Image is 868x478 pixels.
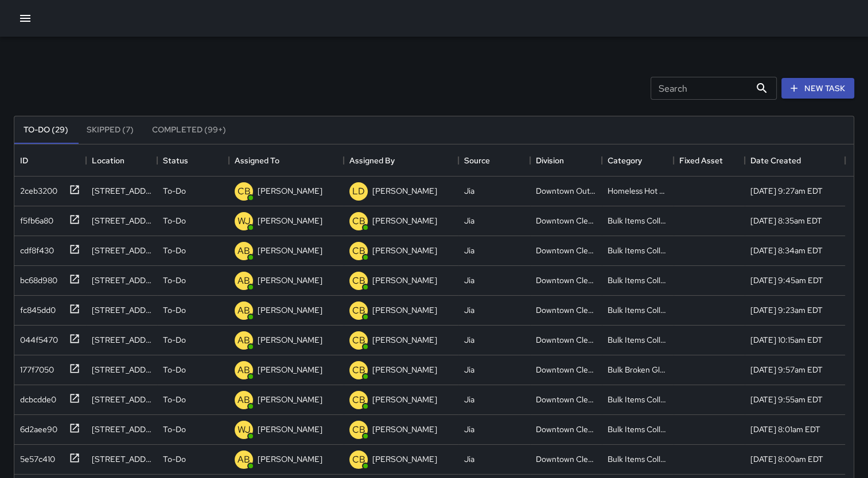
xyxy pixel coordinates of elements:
div: Date Created [750,144,801,177]
p: [PERSON_NAME] [258,185,322,197]
p: [PERSON_NAME] [372,394,437,405]
div: Bulk Items Collected [608,424,668,435]
div: fc845dd0 [15,300,56,316]
p: [PERSON_NAME] [258,453,322,465]
p: [PERSON_NAME] [258,304,322,316]
div: Source [464,144,490,177]
div: Downtown Outreach [536,185,596,197]
div: ID [20,144,28,177]
p: AB [238,393,250,407]
div: Bulk Items Collected [608,394,668,405]
p: [PERSON_NAME] [372,275,437,286]
div: Jia [464,185,474,197]
div: Jia [464,304,474,316]
div: Location [92,144,124,177]
p: To-Do [163,424,186,435]
div: Jia [464,275,474,286]
p: [PERSON_NAME] [372,185,437,197]
div: 8/19/2025, 9:45am EDT [750,275,823,286]
div: 8/15/2025, 9:23am EDT [750,304,823,316]
p: [PERSON_NAME] [258,245,322,256]
div: 7/18/2025, 9:55am EDT [750,394,823,405]
p: CB [352,274,365,288]
div: Fixed Asset [679,144,723,177]
div: 5e57c410 [15,449,55,465]
button: New Task [781,78,854,99]
div: 6/27/2025, 8:01am EDT [750,424,820,435]
p: [PERSON_NAME] [372,304,437,316]
p: WJ [238,214,251,228]
div: Downtown Cleaning [536,364,596,375]
div: Date Created [745,144,845,177]
div: Jia [464,394,474,405]
p: AB [238,453,250,467]
div: 6/27/2025, 8:00am EDT [750,453,823,465]
p: To-Do [163,304,186,316]
div: Bulk Items Collected [608,245,668,256]
div: Jia [464,364,474,375]
p: [PERSON_NAME] [372,453,437,465]
button: To-Do (29) [14,116,77,144]
p: CB [352,453,365,467]
p: AB [238,363,250,377]
p: To-Do [163,245,186,256]
div: 9/18/2025, 9:27am EDT [750,185,823,197]
div: Bulk Items Collected [608,215,668,226]
div: Bulk Items Collected [608,334,668,346]
div: 8/25/2025, 8:35am EDT [750,215,822,226]
div: 1500 Semmes Avenue [92,334,152,346]
div: Homeless Hot Spots and Problem Areas [608,185,668,197]
p: AB [238,304,250,318]
p: CB [352,304,365,318]
div: Bulk Items Collected [608,275,668,286]
div: Bulk Items Collected [608,304,668,316]
div: Downtown Cleaning [536,424,596,435]
p: CB [352,214,365,228]
div: Category [602,144,674,177]
p: [PERSON_NAME] [372,245,437,256]
p: AB [238,334,250,347]
div: bc68d980 [15,270,57,286]
div: 8/13/2025, 10:15am EDT [750,334,823,346]
p: [PERSON_NAME] [372,364,437,375]
p: [PERSON_NAME] [258,215,322,226]
div: f5fb6a80 [15,210,53,226]
div: Source [458,144,530,177]
p: CB [352,423,365,437]
div: Status [163,144,188,177]
div: Jia [464,215,474,226]
div: Status [157,144,229,177]
div: Jia [464,245,474,256]
div: 8/25/2025, 8:34am EDT [750,245,823,256]
p: To-Do [163,215,186,226]
div: Bulk Broken Glass Clean Up [608,364,668,375]
p: CB [352,363,365,377]
p: To-Do [163,394,186,405]
div: 1539 East Cary Street [92,245,152,256]
p: CB [352,334,365,347]
div: Bulk Items Collected [608,453,668,465]
button: Skipped (7) [77,116,143,144]
div: Assigned By [349,144,395,177]
p: AB [238,274,250,288]
p: CB [352,244,365,258]
div: 177f7050 [15,359,54,375]
div: Division [536,144,564,177]
p: [PERSON_NAME] [372,334,437,346]
div: Location [86,144,158,177]
p: [PERSON_NAME] [372,424,437,435]
p: [PERSON_NAME] [258,424,322,435]
div: Jia [464,424,474,435]
div: 7/18/2025, 9:57am EDT [750,364,823,375]
div: Jia [464,453,474,465]
p: To-Do [163,334,186,346]
div: 20 North 17th Street [92,394,152,405]
p: [PERSON_NAME] [258,364,322,375]
p: [PERSON_NAME] [372,215,437,226]
div: 044f5470 [15,330,58,346]
div: ID [14,144,86,177]
div: 309 East Grace Street [92,275,152,286]
p: [PERSON_NAME] [258,275,322,286]
div: 1539 East Cary Street [92,215,152,226]
div: Fixed Asset [674,144,745,177]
